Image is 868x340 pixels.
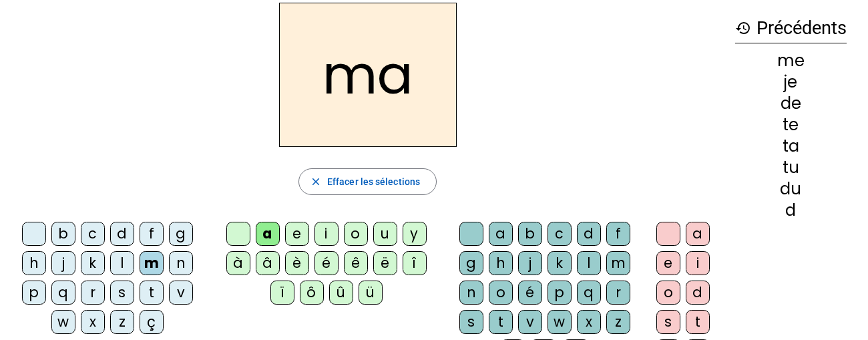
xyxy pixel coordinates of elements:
[373,222,397,246] div: u
[606,281,630,305] div: r
[548,310,572,334] div: w
[606,251,630,275] div: m
[329,281,353,305] div: û
[169,281,193,305] div: v
[285,222,309,246] div: e
[656,310,680,334] div: s
[314,251,339,275] div: é
[735,138,847,154] div: ta
[577,251,601,275] div: l
[548,222,572,246] div: c
[22,281,46,305] div: p
[686,251,710,275] div: i
[51,222,75,246] div: b
[81,310,105,334] div: x
[518,310,542,334] div: v
[489,281,513,305] div: o
[403,222,427,246] div: y
[548,251,572,275] div: k
[256,251,280,275] div: â
[577,281,601,305] div: q
[518,222,542,246] div: b
[298,168,437,195] button: Effacer les sélections
[577,222,601,246] div: d
[686,222,710,246] div: a
[606,222,630,246] div: f
[110,251,134,275] div: l
[140,310,164,334] div: ç
[735,20,751,36] mat-icon: history
[279,3,457,147] h2: ma
[656,281,680,305] div: o
[110,222,134,246] div: d
[270,281,294,305] div: ï
[300,281,324,305] div: ô
[226,251,250,275] div: à
[735,181,847,197] div: du
[22,251,46,275] div: h
[110,281,134,305] div: s
[735,53,847,69] div: me
[489,222,513,246] div: a
[373,251,397,275] div: ë
[606,310,630,334] div: z
[140,222,164,246] div: f
[51,281,75,305] div: q
[169,251,193,275] div: n
[81,222,105,246] div: c
[518,281,542,305] div: é
[735,13,847,43] h3: Précédents
[110,310,134,334] div: z
[81,281,105,305] div: r
[459,281,483,305] div: n
[518,251,542,275] div: j
[686,281,710,305] div: d
[256,222,280,246] div: a
[548,281,572,305] div: p
[735,96,847,112] div: de
[285,251,309,275] div: è
[577,310,601,334] div: x
[459,310,483,334] div: s
[359,281,383,305] div: ü
[403,251,427,275] div: î
[656,251,680,275] div: e
[327,174,420,190] span: Effacer les sélections
[459,251,483,275] div: g
[344,222,368,246] div: o
[735,74,847,90] div: je
[735,117,847,133] div: te
[51,310,75,334] div: w
[169,222,193,246] div: g
[140,251,164,275] div: m
[314,222,339,246] div: i
[735,160,847,176] div: tu
[489,310,513,334] div: t
[81,251,105,275] div: k
[686,310,710,334] div: t
[51,251,75,275] div: j
[344,251,368,275] div: ê
[489,251,513,275] div: h
[735,202,847,218] div: d
[140,281,164,305] div: t
[310,176,322,188] mat-icon: close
